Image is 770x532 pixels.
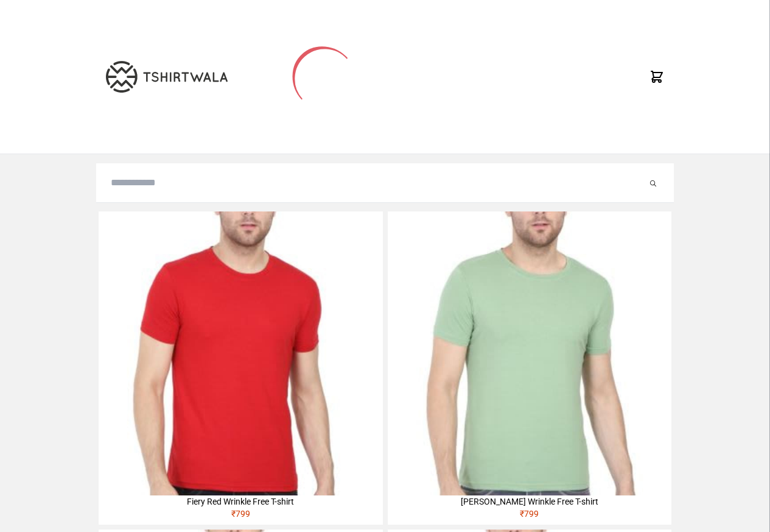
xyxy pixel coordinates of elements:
img: 4M6A2211-320x320.jpg [388,211,671,495]
div: ₹ 799 [388,508,671,525]
a: Fiery Red Wrinkle Free T-shirt₹799 [99,211,382,525]
div: [PERSON_NAME] Wrinkle Free T-shirt [388,495,671,508]
a: [PERSON_NAME] Wrinkle Free T-shirt₹799 [388,211,671,525]
img: 4M6A2225-320x320.jpg [99,211,382,495]
button: Submit your search query. [647,176,659,190]
img: TW-LOGO-400-104.png [106,61,228,93]
div: ₹ 799 [99,508,382,525]
div: Fiery Red Wrinkle Free T-shirt [99,495,382,508]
